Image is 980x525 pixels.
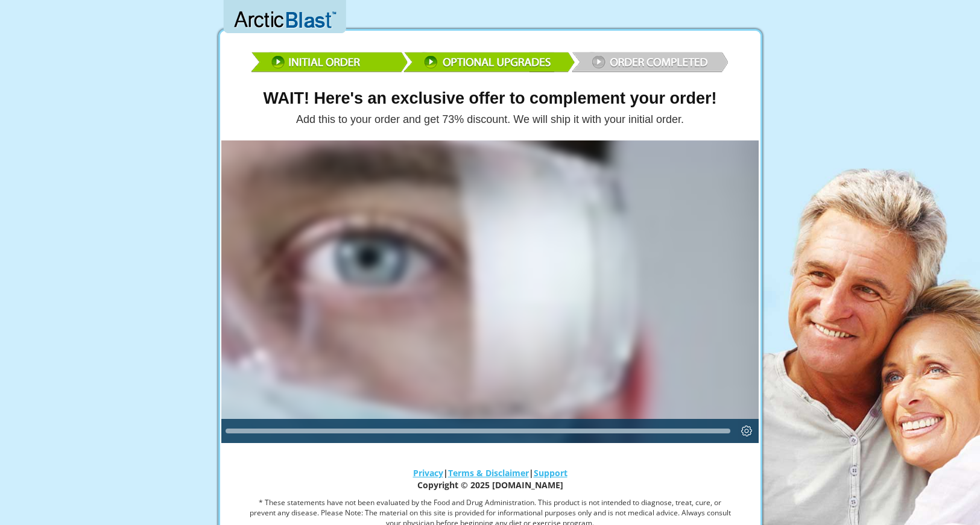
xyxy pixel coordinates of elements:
[216,114,765,126] h4: Add this to your order and get 73% discount. We will ship it with your initial order.
[534,467,567,479] a: Support
[249,43,732,78] img: reviewbar.png
[249,467,731,491] p: | | Copyright © 2025 [DOMAIN_NAME]
[413,467,443,479] a: Privacy
[735,419,759,443] button: Settings
[216,90,765,108] h1: WAIT! Here's an exclusive offer to complement your order!
[448,467,529,479] a: Terms & Disclaimer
